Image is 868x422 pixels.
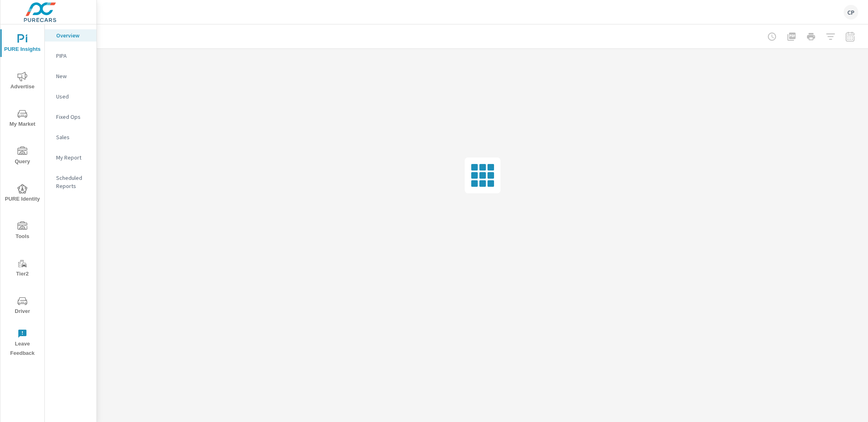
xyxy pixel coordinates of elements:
span: Advertise [3,72,42,92]
span: My Market [3,109,42,129]
span: PURE Insights [3,34,42,54]
span: Leave Feedback [3,329,42,358]
div: Used [45,90,96,103]
p: New [56,72,90,80]
div: CP [844,5,858,20]
p: Scheduled Reports [56,174,90,190]
div: nav menu [0,24,44,361]
div: My Report [45,151,96,164]
p: Sales [56,133,90,141]
div: Fixed Ops [45,111,96,123]
p: Fixed Ops [56,113,90,121]
div: Sales [45,131,96,143]
p: Used [56,92,90,101]
div: Scheduled Reports [45,172,96,192]
span: Tools [3,221,42,241]
p: Overview [56,31,90,39]
p: My Report [56,153,90,162]
span: Query [3,146,42,166]
span: Driver [3,296,42,316]
div: PIPA [45,50,96,62]
div: New [45,70,96,82]
span: PURE Identity [3,184,42,204]
p: PIPA [56,52,90,60]
span: Tier2 [3,259,42,279]
div: Overview [45,29,96,42]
